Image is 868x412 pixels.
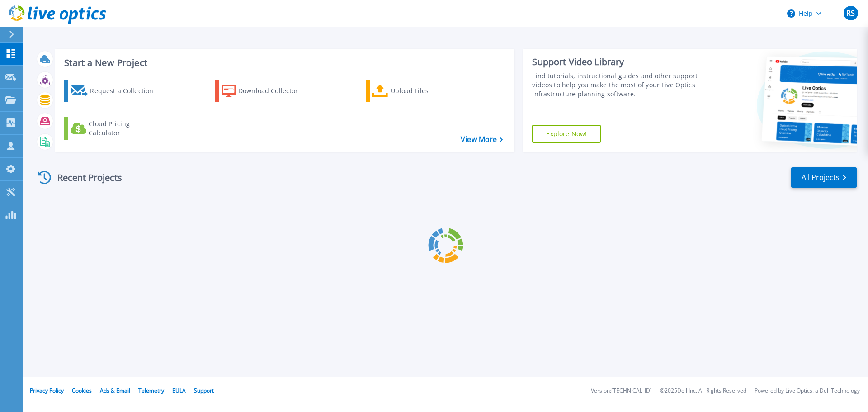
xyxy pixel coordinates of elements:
a: Upload Files [366,80,467,102]
a: All Projects [791,167,857,188]
span: RS [846,9,855,17]
li: Powered by Live Optics, a Dell Technology [755,388,860,394]
li: © 2025 Dell Inc. All Rights Reserved [660,388,746,394]
a: EULA [172,387,186,394]
li: Version: [TECHNICAL_ID] [591,388,652,394]
div: Recent Projects [35,166,134,189]
a: Explore Now! [532,125,601,143]
a: Request a Collection [64,80,165,102]
div: Cloud Pricing Calculator [89,119,161,137]
a: Cookies [72,387,92,394]
div: Download Collector [238,82,311,100]
div: Support Video Library [532,56,702,68]
div: Request a Collection [90,82,162,100]
a: Support [194,387,214,394]
a: Ads & Email [100,387,130,394]
h3: Start a New Project [64,58,503,68]
a: Cloud Pricing Calculator [64,117,165,140]
a: Telemetry [138,387,164,394]
div: Upload Files [391,82,463,100]
a: Download Collector [215,80,316,102]
a: Privacy Policy [30,387,64,394]
div: Find tutorials, instructional guides and other support videos to help you make the most of your L... [532,71,702,99]
a: View More [461,135,503,144]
